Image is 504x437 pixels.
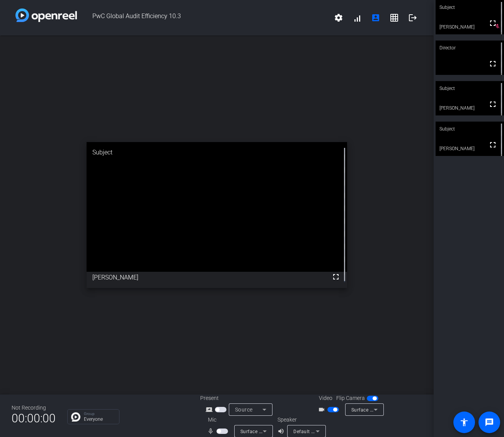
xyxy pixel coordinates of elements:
span: Surface Camera Front (045e:0990) [351,407,430,413]
span: 00:00:00 [12,409,56,428]
span: Video [319,394,332,402]
span: Source [235,407,253,413]
mat-icon: accessibility [460,418,469,427]
mat-icon: videocam_outline [318,405,327,414]
span: PwC Global Audit Efficiency 10.3 [77,8,329,27]
span: Flip Camera [336,394,365,402]
div: Director [436,41,504,55]
span: Surface Stereo Microphones (2- Surface High Definition Audio) [240,428,382,434]
img: Chat Icon [71,412,80,422]
mat-icon: fullscreen [488,19,497,28]
p: Everyone [84,417,115,422]
mat-icon: grid_on [390,13,399,22]
mat-icon: message [485,418,494,427]
mat-icon: mic_none [207,427,216,436]
mat-icon: fullscreen [488,140,497,149]
mat-icon: fullscreen [488,100,497,109]
img: white-gradient.svg [15,8,77,22]
mat-icon: logout [408,13,417,22]
button: signal_cellular_alt [348,8,366,27]
mat-icon: fullscreen [331,272,341,281]
div: Subject [87,142,347,163]
div: Present [200,394,278,402]
div: Speaker [278,416,324,424]
p: Group [84,412,115,416]
div: Subject [436,81,504,96]
mat-icon: fullscreen [488,59,497,68]
mat-icon: volume_up [278,427,287,436]
mat-icon: settings [334,13,343,22]
mat-icon: account_box [371,13,380,22]
mat-icon: screen_share_outline [206,405,215,414]
span: Default - Surface Omnisonic Speakers (2- Surface High Definition Audio) [293,428,456,434]
div: Not Recording [12,404,56,412]
div: Mic [200,416,278,424]
div: Subject [436,122,504,136]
